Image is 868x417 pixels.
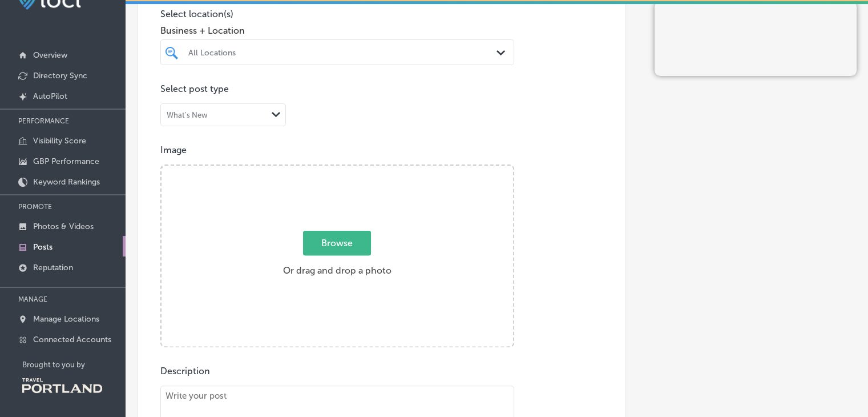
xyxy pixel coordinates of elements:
p: AutoPilot [33,91,67,101]
p: Image [160,145,603,155]
p: Select post type [160,83,603,94]
p: Photos & Videos [33,222,94,231]
p: GBP Performance [33,157,99,166]
span: Browse [303,231,371,255]
p: Connected Accounts [33,335,111,344]
p: Posts [33,242,53,252]
p: Reputation [33,263,73,272]
p: Overview [33,50,67,60]
img: Travel Portland [22,378,102,393]
p: Keyword Rankings [33,177,100,187]
div: All Locations [188,47,498,57]
p: Select location(s) [160,9,514,19]
p: Visibility Score [33,136,86,146]
div: What's New [167,111,208,119]
label: Or drag and drop a photo [278,232,396,282]
p: Brought to you by [22,360,126,369]
p: Manage Locations [33,314,99,324]
p: Directory Sync [33,71,87,81]
label: Description [160,366,210,376]
span: Business + Location [160,25,514,36]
